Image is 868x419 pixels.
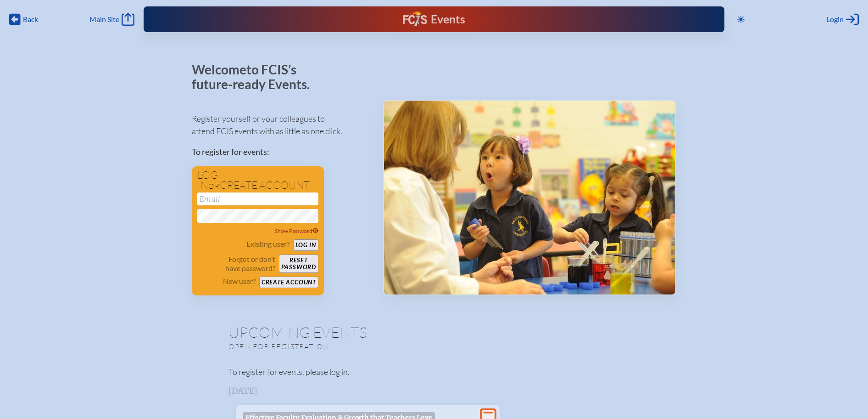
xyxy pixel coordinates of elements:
p: Open for registration [228,342,471,351]
button: Log in [293,239,318,251]
img: Events [384,101,675,294]
div: FCIS Events — Future ready [304,11,565,28]
span: Back [23,15,38,24]
h1: Log in create account [197,170,318,191]
p: To register for events: [192,146,368,158]
input: Email [197,193,318,205]
p: Existing user? [246,239,289,249]
p: Register yourself or your colleagues to attend FCIS events with as little as one click. [192,113,368,137]
span: Main Site [89,15,119,24]
button: Create account [259,277,318,288]
p: New user? [223,277,256,286]
span: Show Password [275,227,319,234]
p: To register for events, please log in. [228,366,640,378]
span: Login [826,15,844,24]
a: Main Site [89,13,134,26]
span: or [208,181,220,191]
p: Welcome to FCIS’s future-ready Events. [192,62,320,91]
p: Forgot or don’t have password? [197,255,275,273]
h3: [DATE] [228,386,640,396]
h1: Upcoming Events [228,325,640,340]
button: Resetpassword [279,255,318,273]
